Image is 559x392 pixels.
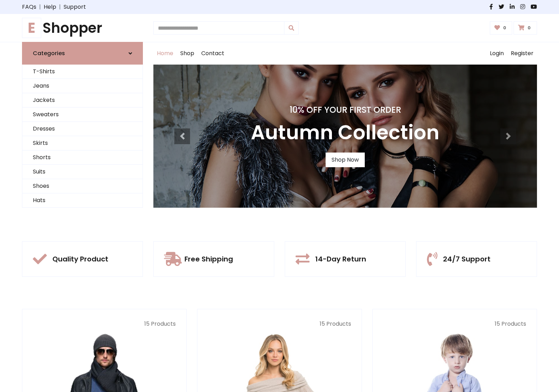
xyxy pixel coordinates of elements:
p: 15 Products [208,320,351,328]
a: Dresses [22,122,143,136]
a: 0 [514,21,537,35]
a: FAQs [22,3,36,11]
p: 15 Products [383,320,526,328]
a: T-Shirts [22,65,143,79]
span: 0 [501,25,508,31]
a: Register [507,42,537,65]
span: | [56,3,64,11]
h5: 14-Day Return [315,255,366,263]
a: Help [44,3,56,11]
span: | [36,3,44,11]
h4: 10% Off Your First Order [251,105,440,115]
span: E [22,18,41,38]
a: Home [153,42,177,65]
a: Suits [22,165,143,179]
h6: Categories [33,50,65,57]
a: 0 [490,21,513,35]
a: Jeans [22,79,143,93]
a: Shop Now [326,153,365,167]
h5: 24/7 Support [443,255,491,263]
a: Jackets [22,93,143,108]
a: Contact [198,42,228,65]
a: Shop [177,42,198,65]
a: EShopper [22,20,143,36]
a: Login [486,42,507,65]
a: Shorts [22,150,143,165]
p: 15 Products [33,320,176,328]
a: Hats [22,193,143,208]
a: Skirts [22,136,143,150]
a: Sweaters [22,108,143,122]
h1: Shopper [22,20,143,36]
a: Support [64,3,86,11]
h5: Quality Product [52,255,108,263]
a: Categories [22,42,143,65]
h5: Free Shipping [184,255,233,263]
a: Shoes [22,179,143,193]
h3: Autumn Collection [251,121,440,144]
span: 0 [526,25,532,31]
